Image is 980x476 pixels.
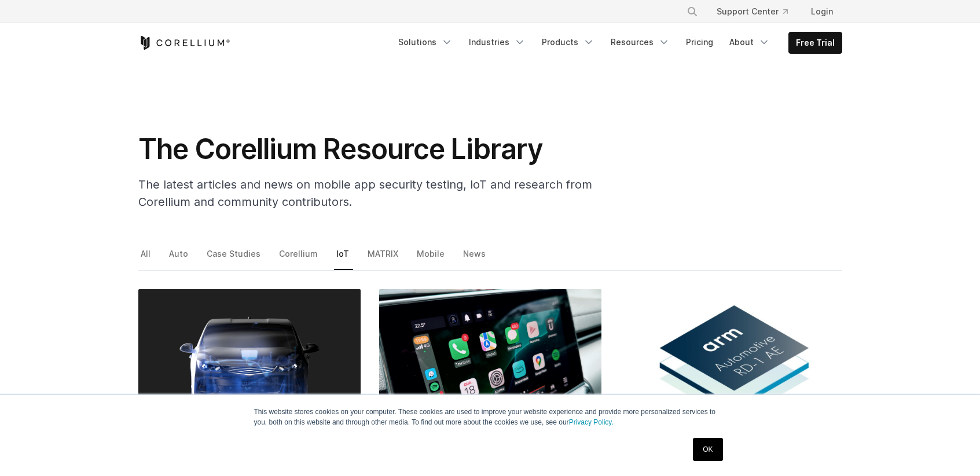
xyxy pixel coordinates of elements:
[679,32,720,53] a: Pricing
[673,1,842,22] div: Navigation Menu
[707,1,797,22] a: Support Center
[334,246,353,270] a: IoT
[138,132,601,167] h1: The Corellium Resource Library
[138,178,592,209] span: The latest articles and news on mobile app security testing, IoT and research from Corellium and ...
[138,289,361,437] img: Building a Firmware Package for Corellium Atlas
[620,289,842,437] img: Introducing the Arm RD-1AE Virtual Hardware Platform
[569,418,614,426] a: Privacy Policy.
[722,32,777,53] a: About
[391,32,842,54] div: Navigation Menu
[802,1,842,22] a: Login
[254,407,726,427] p: This website stores cookies on your computer. These cookies are used to improve your website expe...
[461,246,490,270] a: News
[138,246,155,270] a: All
[379,289,601,437] img: Join Corellium at Embedded World 2025: Virtual Prototyping & SDVs
[789,32,842,53] a: Free Trial
[391,32,460,53] a: Solutions
[204,246,265,270] a: Case Studies
[138,36,230,50] a: Corellium Home
[693,438,722,461] a: OK
[167,246,192,270] a: Auto
[604,32,677,53] a: Resources
[535,32,601,53] a: Products
[462,32,533,53] a: Industries
[414,246,449,270] a: Mobile
[365,246,402,270] a: MATRIX
[277,246,322,270] a: Corellium
[682,1,703,22] button: Search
